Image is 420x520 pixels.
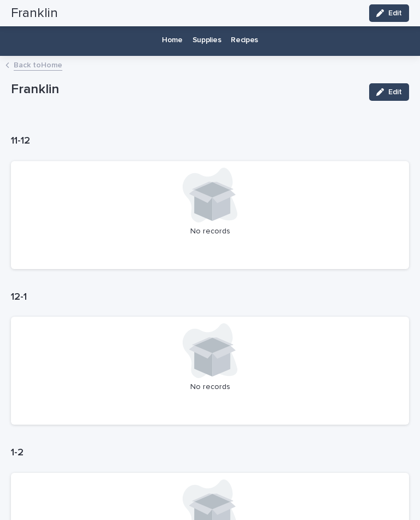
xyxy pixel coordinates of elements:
[11,135,409,148] h1: 11-12
[388,88,402,96] span: Edit
[11,291,409,304] h1: 12-1
[17,382,402,392] p: No records
[231,22,258,45] p: Recipes
[226,22,263,56] a: Recipes
[162,22,183,45] p: Home
[14,58,62,71] a: Back toHome
[17,227,402,236] p: No records
[157,22,188,56] a: Home
[369,83,409,101] button: Edit
[11,447,409,460] h1: 1-2
[11,82,360,98] p: Franklin
[192,22,221,45] p: Supplies
[188,22,226,56] a: Supplies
